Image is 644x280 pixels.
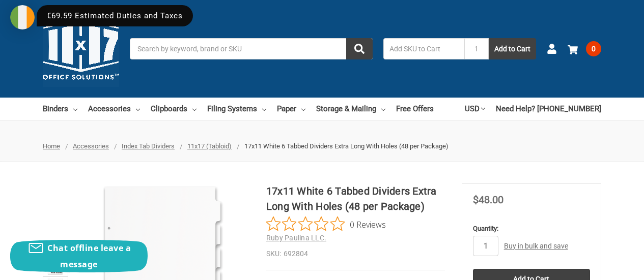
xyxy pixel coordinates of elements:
a: USD [465,98,485,120]
a: Ruby Paulina LLC. [266,234,326,242]
input: Add SKU to Cart [383,38,464,59]
span: 0 Reviews [350,216,386,232]
img: 11x17.com [43,11,119,87]
dt: SKU: [266,248,281,259]
a: Accessories [88,98,140,120]
a: 0 [568,36,601,62]
dd: 692804 [266,248,445,259]
a: Need Help? [PHONE_NUMBER] [496,98,601,120]
a: Paper [277,98,305,120]
img: duty and tax information for Ireland [10,5,35,29]
button: Add to Cart [489,38,536,59]
a: Binders [43,98,77,120]
span: Chat offline leave a message [47,242,131,270]
button: Chat offline leave a message [10,240,148,272]
span: $48.00 [473,194,503,206]
a: Filing Systems [207,98,266,120]
span: 0 [586,41,601,56]
button: Rated 0 out of 5 stars from 0 reviews. Jump to reviews. [266,216,386,232]
a: Free Offers [396,98,434,120]
input: Search by keyword, brand or SKU [130,38,373,59]
a: 11x17 (Tabloid) [187,142,232,150]
div: €69.59 Estimated Duties and Taxes [37,5,193,26]
a: Accessories [73,142,109,150]
a: Storage & Mailing [316,98,385,120]
span: 17x11 White 6 Tabbed Dividers Extra Long With Holes (48 per Package) [244,142,449,150]
a: Clipboards [151,98,197,120]
h1: 17x11 White 6 Tabbed Dividers Extra Long With Holes (48 per Package) [266,183,445,214]
a: Home [43,142,60,150]
a: Index Tab Dividers [122,142,175,150]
